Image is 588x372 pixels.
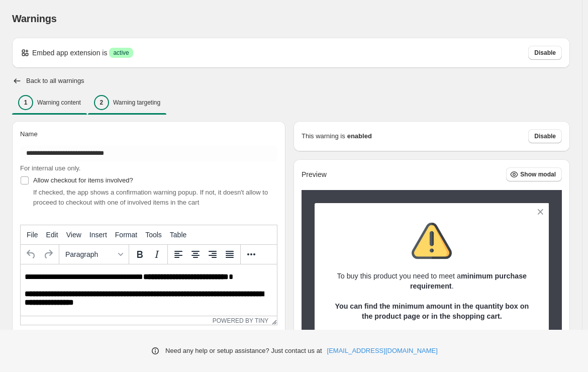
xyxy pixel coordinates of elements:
[534,49,556,57] span: Disable
[27,231,38,239] span: File
[302,170,327,179] h2: Preview
[170,246,187,263] button: Align left
[170,231,186,239] span: Table
[302,131,345,141] p: This warning is
[335,302,529,320] strong: You can find the minimum amount in the quantity box on the product page or in the shopping cart.
[94,95,109,110] div: 2
[23,246,40,263] button: Undo
[131,246,148,263] button: Bold
[32,48,107,58] p: Embed app extension is
[33,176,133,184] span: Allow checkout for items involved?
[21,264,277,316] iframe: Rich Text Area
[20,130,38,138] span: Name
[528,129,562,143] button: Disable
[65,250,115,258] span: Paragraph
[88,92,166,113] button: 2Warning targeting
[113,99,160,107] p: Warning targeting
[113,49,129,57] span: active
[528,46,562,60] button: Disable
[26,77,84,85] h2: Back to all warnings
[534,132,556,140] span: Disable
[204,246,221,263] button: Align right
[148,246,165,263] button: Italic
[115,231,137,239] span: Format
[4,8,252,76] body: Rich Text Area. Press ALT-0 for help.
[40,246,57,263] button: Redo
[187,246,204,263] button: Align center
[213,317,269,324] a: Powered by Tiny
[89,231,107,239] span: Insert
[221,246,238,263] button: Justify
[520,170,556,178] span: Show modal
[347,131,372,141] strong: enabled
[243,246,260,263] button: More...
[46,231,58,239] span: Edit
[506,167,562,181] button: Show modal
[327,346,438,356] a: [EMAIL_ADDRESS][DOMAIN_NAME]
[61,246,127,263] button: Formats
[37,99,81,107] p: Warning content
[337,272,527,290] span: To buy this product you need to meet a .
[145,231,162,239] span: Tools
[12,13,57,24] span: Warnings
[66,231,81,239] span: View
[410,272,527,290] strong: minimum purchase requirement
[20,164,80,172] span: For internal use only.
[33,189,268,206] span: If checked, the app shows a confirmation warning popup. If not, it doesn't allow to proceed to ch...
[268,316,277,325] div: Resize
[12,92,87,113] button: 1Warning content
[18,95,33,110] div: 1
